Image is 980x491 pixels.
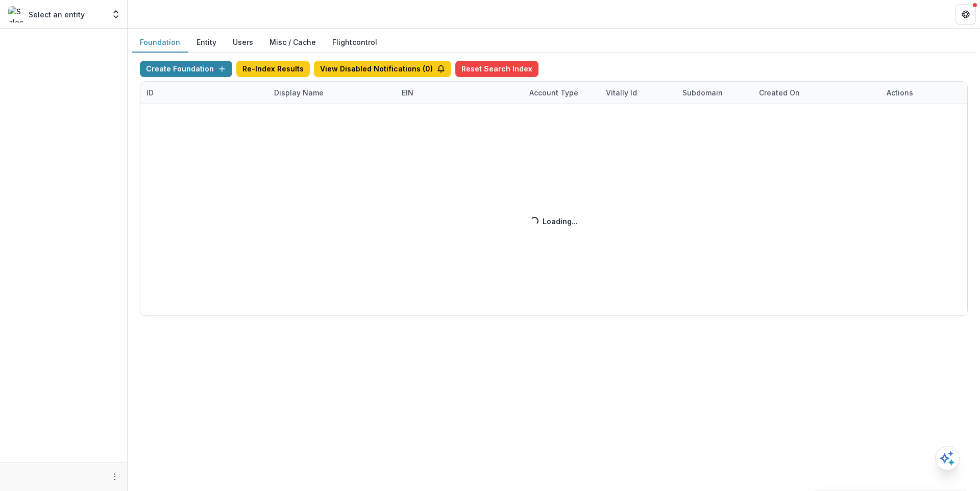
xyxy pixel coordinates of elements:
img: Select an entity [8,6,24,22]
button: Open entity switcher [109,4,123,24]
button: Entity [188,33,225,53]
button: Get Help [955,4,976,24]
p: Select an entity [29,9,85,20]
button: Open AI Assistant [935,446,960,471]
a: Flightcontrol [332,37,377,47]
button: Misc / Cache [261,33,324,53]
button: Users [225,33,261,53]
button: Foundation [132,33,188,53]
button: More [109,471,121,483]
